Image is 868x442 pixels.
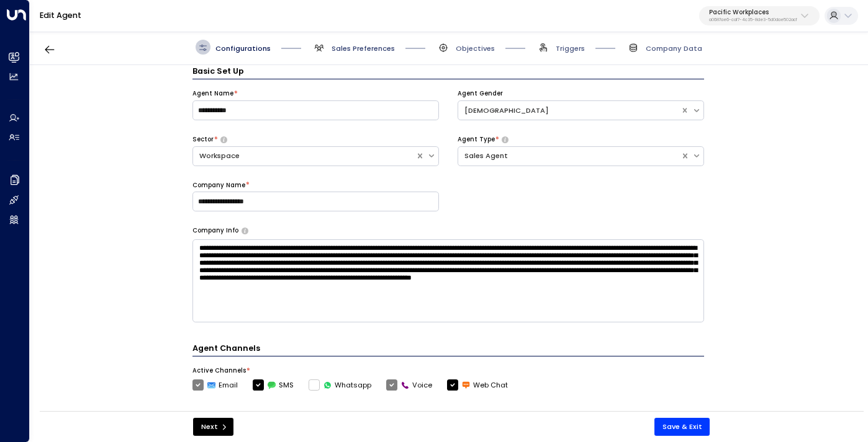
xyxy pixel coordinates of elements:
p: a0687ae6-caf7-4c35-8de3-5d0dae502acf [709,17,797,22]
span: Objectives [456,43,495,53]
div: Workspace [199,151,409,161]
a: Edit Agent [40,10,81,20]
label: Whatsapp [309,379,371,391]
h4: Agent Channels [192,342,704,356]
label: Agent's Email Address [192,410,264,419]
label: Web Chat [447,379,508,391]
span: Configurations [215,43,271,53]
div: [DEMOGRAPHIC_DATA] [464,105,674,116]
label: Active Channels [192,366,246,375]
button: Provide a brief overview of your company, including your industry, products or services, and any ... [242,228,248,234]
label: Voice [386,379,432,391]
label: Company Info [192,226,238,235]
label: Company Name [192,181,245,190]
h3: Basic Set Up [192,65,704,79]
label: Agent Type [458,135,495,144]
label: Agent Gender [458,89,503,98]
label: Sector [192,135,214,144]
label: SMS [253,379,294,391]
span: Company Data [646,43,702,53]
div: Sales Agent [464,151,674,161]
p: Pacific Workplaces [709,9,797,16]
button: Select whether your copilot will handle inquiries directly from leads or from brokers representin... [502,136,509,143]
span: Triggers [556,43,585,53]
button: Save & Exit [654,418,710,436]
button: Select whether your copilot will handle inquiries directly from leads or from brokers representin... [220,136,227,143]
label: Email [192,379,238,391]
label: Agent Name [192,89,233,98]
button: Next [193,418,233,436]
span: Sales Preferences [332,43,395,53]
button: Pacific Workplacesa0687ae6-caf7-4c35-8de3-5d0dae502acf [699,6,820,26]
